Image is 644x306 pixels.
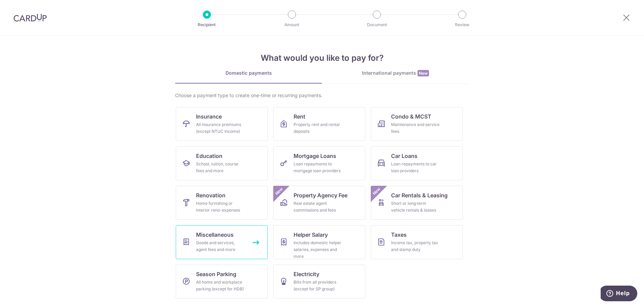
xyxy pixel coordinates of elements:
[294,270,319,278] span: Electricity
[176,265,268,299] a: Season ParkingAll home and workplace parking (except for HDB)
[273,107,365,141] a: RentProperty rent and rental deposits
[196,161,245,174] div: School, tuition, course fees and more
[273,146,365,180] a: Mortgage LoansLoan repayments to mortgage loan providers
[15,5,29,11] span: Help
[391,191,448,199] span: Car Rentals & Leasing
[196,121,245,135] div: All insurance premiums (except NTUC Income)
[175,70,322,76] div: Domestic payments
[391,239,440,253] div: Income tax, property tax and stamp duty
[182,21,232,28] p: Recipient
[322,70,469,77] div: International payments
[294,152,336,160] span: Mortgage Loans
[294,161,342,174] div: Loan repayments to mortgage loan providers
[294,239,342,260] div: Includes domestic helper salaries, expenses and more
[391,121,440,135] div: Maintenance and service fees
[176,107,268,141] a: InsuranceAll insurance premiums (except NTUC Income)
[14,14,47,22] img: CardUp
[267,21,317,28] p: Amount
[175,92,469,99] div: Choose a payment type to create one-time or recurring payments.
[371,186,382,197] span: New
[371,186,463,220] a: Car Rentals & LeasingShort or long‑term vehicle rentals & leasesNew
[294,231,328,239] span: Helper Salary
[273,225,365,259] a: Helper SalaryIncludes domestic helper salaries, expenses and more
[294,191,347,199] span: Property Agency Fee
[196,152,222,160] span: Education
[175,52,469,64] h4: What would you like to pay for?
[176,186,268,220] a: RenovationHome furnishing or interior reno-expenses
[196,200,245,214] div: Home furnishing or interior reno-expenses
[196,112,222,121] span: Insurance
[371,225,463,259] a: TaxesIncome tax, property tax and stamp duty
[391,200,440,214] div: Short or long‑term vehicle rentals & leases
[371,146,463,180] a: Car LoansLoan repayments to car loan providers
[371,107,463,141] a: Condo & MCSTMaintenance and service fees
[417,70,429,76] span: New
[391,112,431,121] span: Condo & MCST
[196,231,234,239] span: Miscellaneous
[601,286,637,303] iframe: Opens a widget where you can find more information
[273,186,365,220] a: Property Agency FeeReal estate agent commissions and feesNew
[196,239,245,253] div: Goods and services, agent fees and more
[196,270,236,278] span: Season Parking
[294,200,342,214] div: Real estate agent commissions and fees
[294,121,342,135] div: Property rent and rental deposits
[391,161,440,174] div: Loan repayments to car loan providers
[352,21,402,28] p: Document
[274,186,285,197] span: New
[273,265,365,299] a: ElectricityBills from all providers (except for SP group)
[196,191,226,199] span: Renovation
[391,231,407,239] span: Taxes
[176,225,268,259] a: MiscellaneousGoods and services, agent fees and more
[437,21,487,28] p: Review
[391,152,417,160] span: Car Loans
[294,112,305,121] span: Rent
[196,279,245,292] div: All home and workplace parking (except for HDB)
[294,279,342,292] div: Bills from all providers (except for SP group)
[176,146,268,180] a: EducationSchool, tuition, course fees and more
